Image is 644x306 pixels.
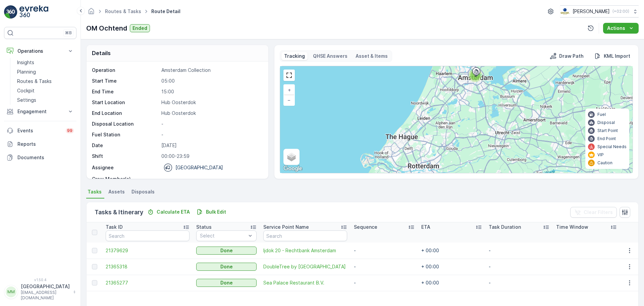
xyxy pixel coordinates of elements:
[88,188,102,195] span: Tasks
[21,290,70,301] p: [EMAIL_ADDRESS][DOMAIN_NAME]
[597,128,618,133] p: Start Point
[282,164,304,173] a: Open this area in Google Maps (opens a new window)
[597,136,616,141] p: End Point
[86,23,127,33] p: OM Ochtend
[282,164,304,173] img: Google
[17,69,36,75] p: Planning
[603,23,639,34] button: Actions
[263,230,347,241] input: Search
[14,95,76,105] a: Settings
[351,259,418,275] td: -
[220,247,233,254] p: Done
[92,176,159,182] p: Crew Member(s)
[106,279,189,286] a: 21365277
[14,77,76,86] a: Routes & Tasks
[200,232,247,239] p: Select
[105,8,141,14] a: Routes & Tasks
[313,53,347,59] p: QHSE Answers
[560,8,570,15] img: basis-logo_rgb2x.png
[263,224,309,230] p: Service Point Name
[161,131,261,138] p: -
[106,224,123,230] p: Task ID
[130,24,150,32] button: Ended
[21,283,70,290] p: [GEOGRAPHIC_DATA]
[92,131,159,138] p: Fuel Station
[418,275,485,291] td: + 00:00
[570,207,617,218] button: Clear Filters
[161,110,261,117] p: Hub Oosterdok
[17,78,52,85] p: Routes & Tasks
[287,97,291,103] span: −
[573,8,610,15] p: [PERSON_NAME]
[489,224,521,230] p: Task Duration
[196,279,257,287] button: Done
[92,78,159,84] p: Start Time
[584,209,613,216] p: Clear Filters
[604,53,630,59] p: KML Import
[17,87,35,94] p: Cockpit
[106,230,189,241] input: Search
[92,49,111,57] p: Details
[161,142,261,149] p: [DATE]
[469,69,482,82] div: 3
[284,53,305,59] p: Tracking
[17,154,74,161] p: Documents
[92,248,97,253] div: Toggle Row Selected
[106,247,189,254] a: 21379629
[351,243,418,259] td: -
[92,121,159,127] p: Disposal Location
[14,58,76,67] a: Insights
[17,141,74,147] p: Reports
[263,263,347,270] span: DoubleTree by [GEOGRAPHIC_DATA]
[92,164,114,171] p: Assignee
[4,151,76,164] a: Documents
[4,5,17,19] img: logo
[354,224,377,230] p: Sequence
[556,224,588,230] p: Time Window
[4,283,76,301] button: MM[GEOGRAPHIC_DATA][EMAIL_ADDRESS][DOMAIN_NAME]
[418,259,485,275] td: + 00:00
[284,149,299,164] a: Layers
[280,66,633,173] div: 0
[131,188,155,195] span: Disposals
[17,48,63,54] p: Operations
[67,128,72,133] p: 99
[485,259,553,275] td: -
[95,208,143,217] p: Tasks & Itinerary
[161,99,261,106] p: Hub Oosterdok
[421,224,430,230] p: ETA
[418,243,485,259] td: + 00:00
[92,99,159,106] p: Start Location
[161,121,261,127] p: -
[196,263,257,271] button: Done
[4,124,76,137] a: Events99
[161,88,261,95] p: 15:00
[597,144,627,149] p: Special Needs
[263,263,347,270] a: DoubleTree by Hilton Hotel Amsterdam Centraal Station
[161,67,261,74] p: Amsterdam Collection
[284,85,294,95] a: Zoom In
[19,5,48,19] img: logo_light-DOdMpM7g.png
[196,224,212,230] p: Status
[106,263,189,270] a: 21365318
[161,78,261,84] p: 05:00
[4,105,76,118] button: Engagement
[559,53,584,59] p: Draw Path
[547,52,586,60] button: Draw Path
[206,209,226,215] p: Bulk Edit
[597,112,606,117] p: Fuel
[88,10,95,16] a: Homepage
[592,52,633,60] button: KML Import
[4,278,76,282] span: v 1.50.4
[92,153,159,160] p: Shift
[4,44,76,58] button: Operations
[284,70,294,80] a: View Fullscreen
[560,5,639,17] button: [PERSON_NAME](+02:00)
[263,247,347,254] a: Ijdok 20 - Rechtbank Amsterdam
[14,86,76,95] a: Cockpit
[92,264,97,269] div: Toggle Row Selected
[14,67,76,77] a: Planning
[263,279,347,286] a: Sea Palace Restaurant B.V.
